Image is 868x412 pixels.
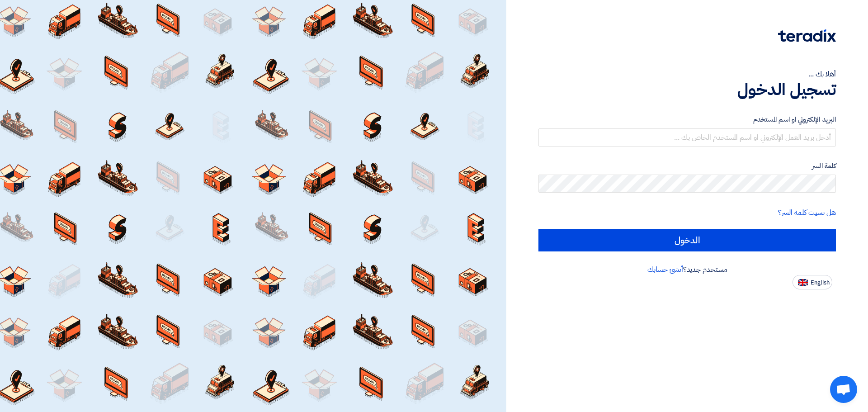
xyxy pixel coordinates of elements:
[538,114,836,125] label: البريد الإلكتروني او اسم المستخدم
[811,279,830,286] span: English
[538,161,836,171] label: كلمة السر
[793,275,832,289] button: English
[538,128,836,147] input: أدخل بريد العمل الإلكتروني او اسم المستخدم الخاص بك ...
[538,264,836,275] div: مستخدم جديد؟
[798,279,808,286] img: en-US.png
[778,207,836,218] a: هل نسيت كلمة السر؟
[538,229,836,251] input: الدخول
[778,29,836,42] img: Teradix logo
[647,264,683,275] a: أنشئ حسابك
[538,80,836,99] h1: تسجيل الدخول
[830,376,857,403] a: Open chat
[538,69,836,80] div: أهلا بك ...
